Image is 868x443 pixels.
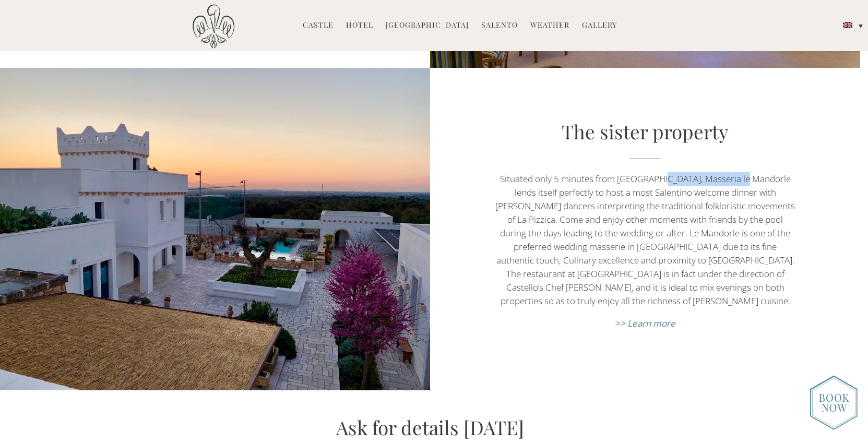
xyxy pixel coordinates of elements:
[495,172,795,308] p: Situated only 5 minutes from [GEOGRAPHIC_DATA], Masseria le Mandorle lends itself perfectly to ho...
[303,20,334,32] a: Castle
[843,22,852,28] img: English
[193,4,234,49] img: Castello di Ugento
[346,20,373,32] a: Hotel
[530,20,569,32] a: Weather
[615,317,675,329] a: >> Learn more
[386,20,469,32] a: [GEOGRAPHIC_DATA]
[582,20,617,32] a: Gallery
[810,376,858,430] img: new-booknow.png
[481,20,518,32] a: Salento
[562,118,729,144] a: The sister property
[810,375,858,430] img: enquire_today_weddings_page.png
